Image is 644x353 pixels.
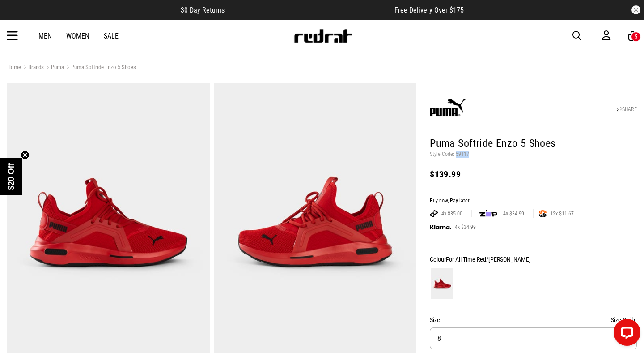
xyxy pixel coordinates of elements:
[21,64,44,72] a: Brands
[431,268,453,299] img: For All Time Red/PUMA Black
[547,210,577,217] span: 12x $11.67
[430,225,451,230] img: KLARNA
[430,254,637,265] div: Colour
[611,314,637,325] button: Size Guide
[181,6,225,14] span: 30 Day Returns
[242,5,377,14] iframe: Customer reviews powered by Trustpilot
[394,6,464,14] span: Free Delivery Over $175
[437,334,441,343] span: 8
[430,314,637,325] div: Size
[430,137,637,151] h1: Puma Softride Enzo 5 Shoes
[539,210,547,217] img: SPLITPAY
[7,64,21,70] a: Home
[66,32,89,40] a: Women
[430,198,637,205] div: Buy now, Pay later.
[44,64,64,72] a: Puma
[64,64,136,72] a: Puma Softride Enzo 5 Shoes
[451,224,479,231] span: 4x $34.99
[430,169,637,180] div: $139.99
[628,31,637,41] a: 5
[430,210,438,217] img: AFTERPAY
[430,151,637,158] p: Style Code: 59117
[606,315,644,353] iframe: LiveChat chat widget
[430,90,466,126] img: Puma
[293,29,352,43] img: Redrat logo
[38,32,52,40] a: Men
[104,32,119,40] a: Sale
[500,210,528,217] span: 4x $34.99
[21,151,30,159] button: Close teaser
[617,106,637,112] a: SHARE
[438,210,466,217] span: 4x $35.00
[430,327,637,349] button: 8
[7,163,16,190] span: $20 Off
[479,209,497,218] img: zip
[446,256,531,263] span: For All Time Red/[PERSON_NAME]
[635,34,637,40] div: 5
